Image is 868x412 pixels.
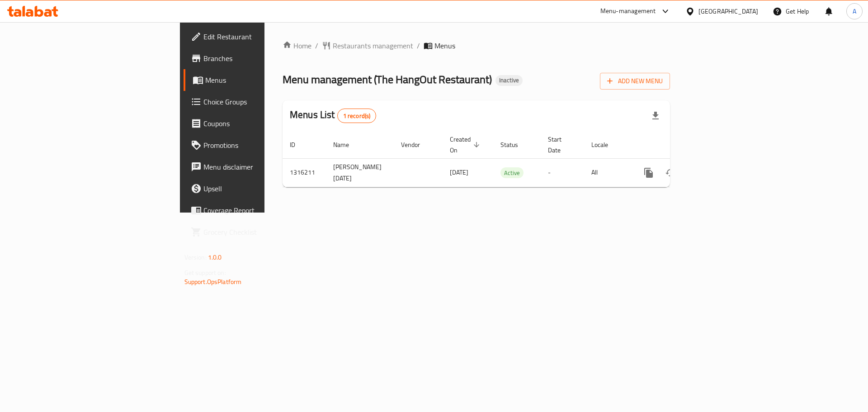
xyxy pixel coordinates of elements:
[495,75,523,86] div: Inactive
[660,162,681,184] button: Change Status
[450,134,482,156] span: Created On
[401,139,432,150] span: Vendor
[495,76,523,84] span: Inactive
[203,227,318,237] span: Grocery Checklist
[607,76,663,87] span: Add New Menu
[584,158,631,187] td: All
[853,6,856,16] span: A
[184,199,325,221] a: Coverage Report
[541,158,584,187] td: -
[417,40,420,51] li: /
[638,162,660,184] button: more
[203,31,318,42] span: Edit Restaurant
[203,140,318,151] span: Promotions
[698,6,758,16] div: [GEOGRAPHIC_DATA]
[600,73,670,90] button: Add New Menu
[326,158,394,187] td: [PERSON_NAME] [DATE]
[283,40,670,51] nav: breadcrumb
[500,168,524,178] span: Active
[208,251,222,263] span: 1.0.0
[184,91,325,113] a: Choice Groups
[548,134,573,156] span: Start Date
[184,134,325,156] a: Promotions
[450,166,468,178] span: [DATE]
[184,178,325,199] a: Upsell
[645,105,666,127] div: Export file
[184,69,325,91] a: Menus
[283,69,492,90] span: Menu management ( The HangOut Restaurant )
[600,6,656,17] div: Menu-management
[203,53,318,64] span: Branches
[434,40,455,51] span: Menus
[290,139,307,150] span: ID
[500,139,530,150] span: Status
[631,131,732,159] th: Actions
[184,267,226,279] span: Get support on:
[322,40,413,51] a: Restaurants management
[184,251,207,263] span: Version:
[203,183,318,194] span: Upsell
[203,118,318,129] span: Coupons
[333,139,361,150] span: Name
[337,109,377,123] div: Total records count
[184,26,325,47] a: Edit Restaurant
[184,47,325,69] a: Branches
[333,40,413,51] span: Restaurants management
[203,161,318,172] span: Menu disclaimer
[338,112,376,120] span: 1 record(s)
[290,108,376,123] h2: Menus List
[184,156,325,178] a: Menu disclaimer
[203,205,318,216] span: Coverage Report
[205,75,318,85] span: Menus
[591,139,620,150] span: Locale
[203,96,318,107] span: Choice Groups
[184,113,325,134] a: Coupons
[184,276,242,288] a: Support.OpsPlatform
[283,131,732,187] table: enhanced table
[184,221,325,243] a: Grocery Checklist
